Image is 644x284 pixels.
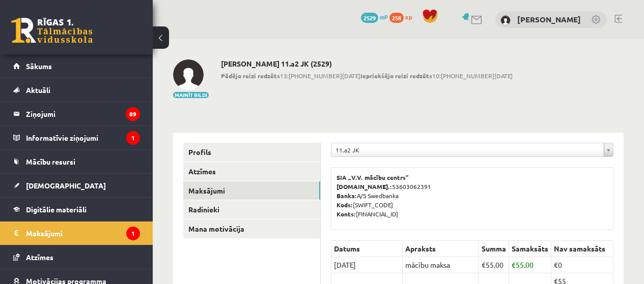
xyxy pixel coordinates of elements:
[13,174,140,197] a: [DEMOGRAPHIC_DATA]
[389,13,417,21] a: 258 xp
[551,257,613,273] td: €0
[331,143,613,156] a: 11.a2 JK
[479,257,509,273] td: 55.00
[337,192,357,200] b: Banka:
[26,253,53,262] span: Atzīmes
[11,18,93,43] a: Rīgas 1. Tālmācības vidusskola
[482,260,486,269] span: €
[126,131,140,145] i: 1
[26,61,52,71] span: Sākums
[389,13,404,23] span: 258
[13,102,140,125] a: Ziņojumi89
[337,173,608,218] p: 53603062391 A/S Swedbanka [SWIFT_CODE] [FINANCIAL_ID]
[335,143,600,156] span: 11.a2 JK
[173,92,209,98] button: Mainīt bildi
[221,72,280,80] b: Pēdējo reizi redzēts
[509,257,551,273] td: 55.00
[221,59,513,68] h2: [PERSON_NAME] 11.a2 JK (2529)
[13,54,140,78] a: Sākums
[551,241,613,257] th: Nav samaksāts
[183,143,320,162] a: Profils
[183,219,320,238] a: Mana motivācija
[517,14,581,24] a: [PERSON_NAME]
[26,205,87,214] span: Digitālie materiāli
[183,200,320,219] a: Radinieki
[26,102,140,125] legend: Ziņojumi
[403,257,479,273] td: mācību maksa
[26,126,140,149] legend: Informatīvie ziņojumi
[13,198,140,221] a: Digitālie materiāli
[13,245,140,269] a: Atzīmes
[361,13,388,21] a: 2529 mP
[509,241,551,257] th: Samaksāts
[380,13,388,21] span: mP
[126,227,140,240] i: 1
[512,260,516,269] span: €
[13,126,140,149] a: Informatīvie ziņojumi1
[337,173,409,181] b: SIA „V.V. mācību centrs”
[183,181,320,200] a: Maksājumi
[13,150,140,173] a: Mācību resursi
[337,210,356,218] b: Konts:
[173,59,204,90] img: Aleksandrs Maļcevs
[361,13,378,23] span: 2529
[183,162,320,181] a: Atzīmes
[26,157,75,166] span: Mācību resursi
[126,107,140,121] i: 89
[500,15,511,25] img: Aleksandrs Maļcevs
[403,241,479,257] th: Apraksts
[337,182,392,191] b: [DOMAIN_NAME].:
[331,241,403,257] th: Datums
[405,13,412,21] span: xp
[479,241,509,257] th: Summa
[221,71,513,80] span: 13:[PHONE_NUMBER][DATE] 10:[PHONE_NUMBER][DATE]
[13,222,140,245] a: Maksājumi1
[26,181,106,190] span: [DEMOGRAPHIC_DATA]
[360,72,432,80] b: Iepriekšējo reizi redzēts
[331,257,403,273] td: [DATE]
[13,78,140,102] a: Aktuāli
[26,85,50,94] span: Aktuāli
[337,201,353,209] b: Kods:
[26,222,140,245] legend: Maksājumi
